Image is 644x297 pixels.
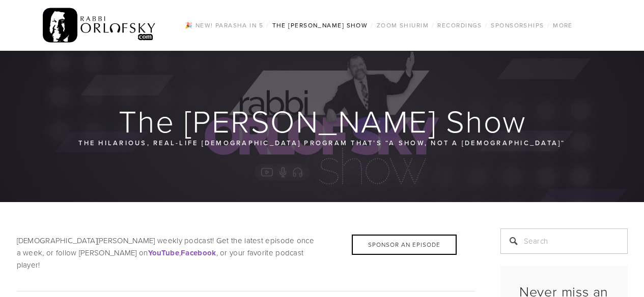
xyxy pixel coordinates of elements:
input: Search [500,228,628,254]
span: / [547,21,550,29]
a: YouTube [148,247,179,258]
span: / [432,21,434,29]
p: [DEMOGRAPHIC_DATA][PERSON_NAME] weekly podcast! Get the latest episode once a week, or follow [PE... [17,235,475,271]
span: / [266,21,269,29]
a: Recordings [434,19,485,32]
a: Sponsorships [488,19,547,32]
img: RabbiOrlofsky.com [43,6,156,45]
a: More [550,19,576,32]
a: 🎉 NEW! Parasha in 5 [182,19,266,32]
span: / [371,21,373,29]
span: / [485,21,488,29]
h1: The [PERSON_NAME] Show [17,105,629,137]
a: Zoom Shiurim [374,19,432,32]
div: Sponsor an Episode [352,235,457,255]
a: The [PERSON_NAME] Show [269,19,371,32]
a: Facebook [181,247,216,258]
p: The hilarious, real-life [DEMOGRAPHIC_DATA] program that’s “a show, not a [DEMOGRAPHIC_DATA]“ [78,137,567,148]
